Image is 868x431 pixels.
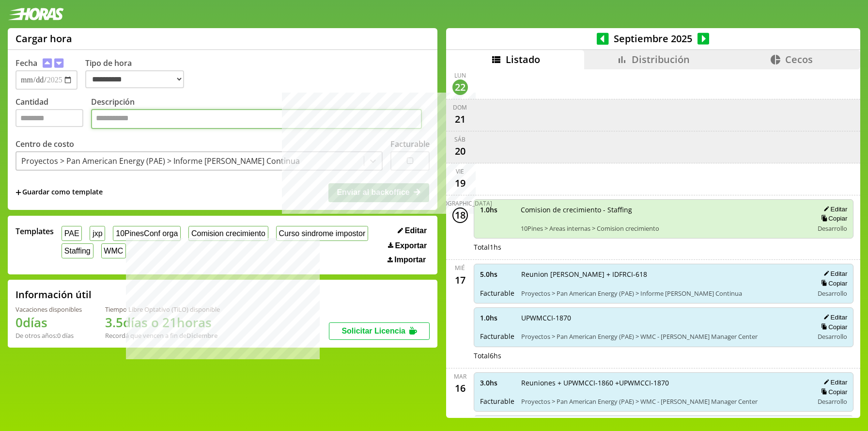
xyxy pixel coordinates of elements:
[15,109,83,127] input: Cantidad
[452,381,468,396] div: 16
[818,214,847,223] button: Copiar
[385,241,430,251] button: Exportar
[785,53,813,66] span: Cecos
[15,331,82,340] div: De otros años: 0 días
[480,313,514,322] span: 1.0 hs
[395,226,430,236] button: Editar
[818,397,847,406] span: Desarrollo
[480,288,514,298] span: Facturable
[521,397,807,406] span: Proyectos > Pan American Energy (PAE) > WMC - [PERSON_NAME] Manager Center
[821,270,847,278] button: Editar
[446,69,860,416] div: scrollable content
[480,332,514,341] span: Facturable
[91,109,422,129] textarea: Descripción
[452,176,468,191] div: 19
[15,32,72,45] h1: Cargar hora
[821,313,847,321] button: Editar
[521,224,807,233] span: 10Pines > Areas internas > Comision crecimiento
[428,199,492,208] div: [DEMOGRAPHIC_DATA]
[405,226,427,235] span: Editar
[90,226,105,241] button: jxp
[818,332,847,341] span: Desarrollo
[453,103,467,112] div: dom
[15,187,103,198] span: +Guardar como template
[188,226,268,241] button: Comision crecimiento
[452,208,468,223] div: 18
[521,313,807,322] span: UPWMCCI-1870
[91,96,430,132] label: Descripción
[521,270,807,279] span: Reunion [PERSON_NAME] + IDFRCI-618
[818,323,847,331] button: Copiar
[456,167,464,176] div: vie
[818,279,847,287] button: Copiar
[452,272,468,287] div: 17
[15,58,37,68] label: Fecha
[276,226,368,241] button: Curso sindrome impostor
[521,332,807,341] span: Proyectos > Pan American Energy (PAE) > WMC - [PERSON_NAME] Manager Center
[15,305,82,314] div: Vacaciones disponibles
[474,351,854,360] div: Total 6 hs
[21,156,300,166] div: Proyectos > Pan American Energy (PAE) > Informe [PERSON_NAME] Continua
[101,243,126,258] button: WMC
[821,205,847,213] button: Editar
[113,226,181,241] button: 10PinesConf orga
[390,139,430,149] label: Facturable
[455,264,465,272] div: mié
[452,144,468,159] div: 20
[521,289,807,298] span: Proyectos > Pan American Energy (PAE) > Informe [PERSON_NAME] Continua
[452,80,468,95] div: 22
[85,70,184,88] select: Tipo de hora
[15,226,54,237] span: Templates
[105,314,220,331] h1: 3.5 días o 21 horas
[480,270,514,279] span: 5.0 hs
[454,135,465,144] div: sáb
[454,372,466,381] div: mar
[521,205,807,214] span: Comision de crecimiento - Staffing
[341,327,405,335] span: Solicitar Licencia
[480,378,514,387] span: 3.0 hs
[15,139,74,149] label: Centro de costo
[818,224,847,233] span: Desarrollo
[818,388,847,396] button: Copiar
[15,314,82,331] h1: 0 días
[818,289,847,298] span: Desarrollo
[105,305,220,314] div: Tiempo Libre Optativo (TiLO) disponible
[632,53,690,66] span: Distribución
[15,96,91,132] label: Cantidad
[329,322,430,340] button: Solicitar Licencia
[15,187,21,198] span: +
[609,32,697,45] span: Septiembre 2025
[521,378,807,387] span: Reuniones + UPWMCCI-1860 +UPWMCCI-1870
[394,255,426,264] span: Importar
[395,241,427,250] span: Exportar
[506,53,540,66] span: Listado
[480,205,514,214] span: 1.0 hs
[454,71,466,80] div: lun
[15,288,92,301] h2: Información útil
[452,112,468,127] div: 21
[62,243,93,258] button: Staffing
[62,226,82,241] button: PAE
[8,8,64,20] img: logotipo
[105,331,220,340] div: Recordá que vencen a fin de
[821,378,847,386] button: Editar
[474,242,854,252] div: Total 1 hs
[186,331,217,340] b: Diciembre
[480,397,514,406] span: Facturable
[85,58,192,90] label: Tipo de hora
